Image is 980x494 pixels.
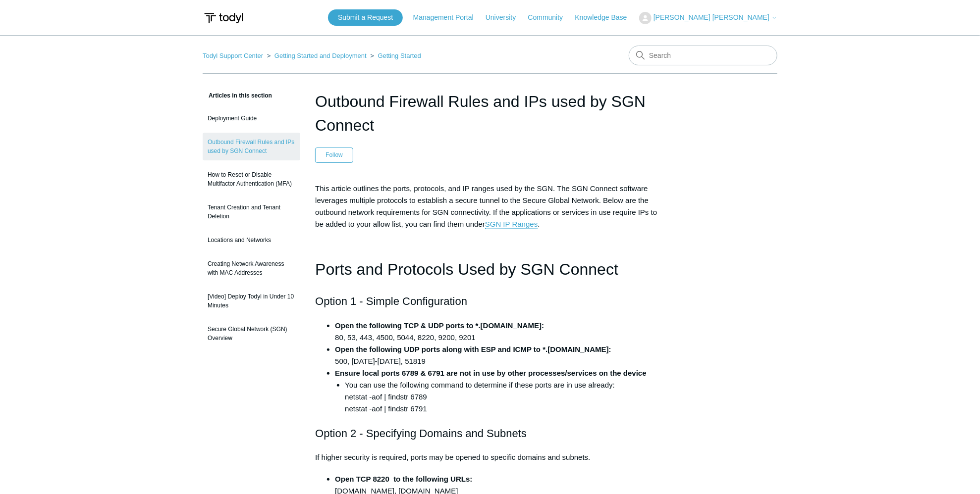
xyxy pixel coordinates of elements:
li: You can use the following command to determine if these ports are in use already: netstat -aof | ... [345,379,665,415]
h1: Ports and Protocols Used by SGN Connect [315,257,665,282]
a: SGN IP Ranges [485,220,538,229]
a: Community [528,12,573,23]
a: Management Portal [413,12,484,23]
li: 500, [DATE]-[DATE], 51819 [335,344,665,367]
li: Todyl Support Center [203,52,265,59]
a: Tenant Creation and Tenant Deletion [203,198,300,226]
a: Locations and Networks [203,231,300,249]
a: Creating Network Awareness with MAC Addresses [203,254,300,282]
a: Getting Started [378,52,421,59]
li: Getting Started [368,52,421,59]
li: Getting Started and Deployment [265,52,369,59]
strong: Open TCP 8220 to the following URLs: [335,475,472,483]
h2: Option 2 - Specifying Domains and Subnets [315,425,665,442]
a: Secure Global Network (SGN) Overview [203,320,300,347]
span: [PERSON_NAME] [PERSON_NAME] [653,13,769,21]
strong: Open the following TCP & UDP ports to *.[DOMAIN_NAME]: [335,321,544,330]
a: Deployment Guide [203,109,300,128]
a: Submit a Request [328,9,403,26]
img: Todyl Support Center Help Center home page [203,9,245,27]
a: Outbound Firewall Rules and IPs used by SGN Connect [203,133,300,160]
h1: Outbound Firewall Rules and IPs used by SGN Connect [315,90,665,137]
a: How to Reset or Disable Multifactor Authentication (MFA) [203,165,300,193]
span: Articles in this section [203,92,272,99]
strong: Ensure local ports 6789 & 6791 are not in use by other processes/services on the device [335,369,647,377]
strong: Open the following UDP ports along with ESP and ICMP to *.[DOMAIN_NAME]: [335,345,611,353]
a: Knowledge Base [575,12,637,23]
li: 80, 53, 443, 4500, 5044, 8220, 9200, 9201 [335,320,665,344]
input: Search [629,46,777,65]
a: Getting Started and Deployment [274,52,367,59]
a: University [486,12,526,23]
h2: Option 1 - Simple Configuration [315,293,665,310]
a: Todyl Support Center [203,52,263,59]
span: This article outlines the ports, protocols, and IP ranges used by the SGN. The SGN Connect softwa... [315,184,657,229]
p: If higher security is required, ports may be opened to specific domains and subnets. [315,451,665,463]
button: Follow Article [315,148,353,162]
button: [PERSON_NAME] [PERSON_NAME] [639,12,777,24]
a: [Video] Deploy Todyl in Under 10 Minutes [203,287,300,315]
